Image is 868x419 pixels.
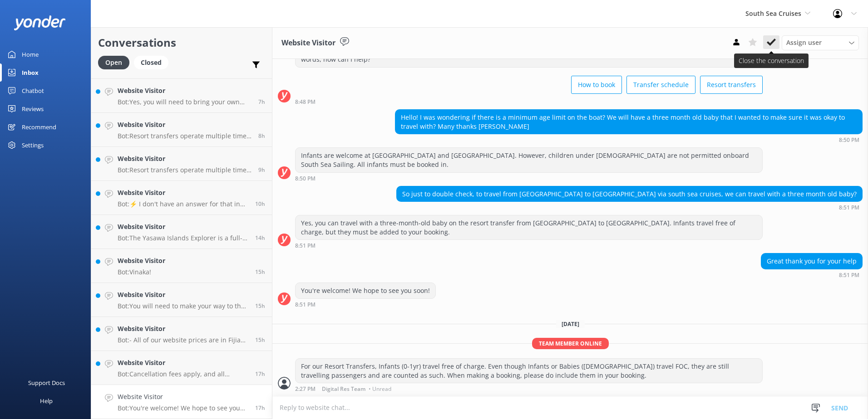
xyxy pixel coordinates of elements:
h4: Website Visitor [118,120,252,130]
div: Yes, you can travel with a three-month-old baby on the resort transfer from [GEOGRAPHIC_DATA] to ... [296,215,762,239]
a: Website VisitorBot:Resort transfers operate multiple times a day, every day, departing from [GEOG... [91,113,272,147]
span: Sep 02 2025 10:58pm (UTC +12:00) Pacific/Auckland [255,302,265,310]
span: Sep 03 2025 06:22am (UTC +12:00) Pacific/Auckland [258,132,265,140]
strong: 8:51 PM [295,302,316,307]
div: Sep 02 2025 08:51pm (UTC +12:00) Pacific/Auckland [295,242,763,248]
h4: Website Visitor [118,154,252,164]
span: Assign user [786,38,822,48]
div: Home [22,45,39,63]
span: Sep 02 2025 10:38pm (UTC +12:00) Pacific/Auckland [255,336,265,344]
div: Support Docs [28,374,65,392]
div: Sep 02 2025 08:51pm (UTC +12:00) Pacific/Auckland [761,272,863,278]
a: Website VisitorBot:⚡ I don't have an answer for that in my knowledge base. Please try and rephras... [91,181,272,215]
strong: 2:27 PM [295,386,316,392]
p: Bot: Cancellation fees apply, and all cancellations must be received in writing by the South Sea ... [118,370,248,378]
span: Sep 02 2025 09:15pm (UTC +12:00) Pacific/Auckland [255,370,265,378]
strong: 8:51 PM [295,243,316,248]
span: Team member online [532,338,609,349]
strong: 8:51 PM [839,205,859,210]
p: Bot: Yes, you will need to bring your own towels on our day trips, except at [GEOGRAPHIC_DATA] wh... [118,98,252,106]
p: Bot: Resort transfers operate multiple times a day, every day, departing from [GEOGRAPHIC_DATA] a... [118,166,252,174]
span: [DATE] [556,320,585,328]
h4: Website Visitor [118,290,248,300]
button: How to book [571,76,622,94]
div: Open [98,56,129,69]
span: Digital Res Team [322,386,365,392]
span: Sep 02 2025 11:37pm (UTC +12:00) Pacific/Auckland [255,234,265,242]
span: South Sea Cruises [745,9,801,18]
span: • Unread [369,386,391,392]
p: Bot: ⚡ I don't have an answer for that in my knowledge base. Please try and rephrase your questio... [118,200,248,208]
p: Bot: Resort transfers operate multiple times a day, every day, departing from [GEOGRAPHIC_DATA] a... [118,132,252,140]
a: Website VisitorBot:The Yasawa Islands Explorer is a full-day sightseeing cruise through the Yasaw... [91,215,272,249]
a: Website VisitorBot:Cancellation fees apply, and all cancellations must be received in writing by ... [91,351,272,385]
span: Sep 02 2025 11:14pm (UTC +12:00) Pacific/Auckland [255,268,265,276]
div: Assign User [782,35,859,50]
p: Bot: Vinaka! [118,268,165,276]
h4: Website Visitor [118,392,248,402]
h2: Conversations [98,34,265,51]
a: Website VisitorBot:Resort transfers operate multiple times a day, every day, departing from [GEOG... [91,147,272,181]
a: Website VisitorBot:You're welcome! We hope to see you soon!17h [91,385,272,419]
div: Hello! I was wondering if there is a minimum age limit on the boat? We will have a three month ol... [395,110,862,134]
h4: Website Visitor [118,86,252,96]
a: Website VisitorBot:- All of our website prices are in Fijian Dollars (FJD) and include taxes unle... [91,317,272,351]
span: Sep 02 2025 08:51pm (UTC +12:00) Pacific/Auckland [255,404,265,412]
h4: Website Visitor [118,222,248,232]
strong: 8:50 PM [839,137,859,143]
div: For our Resort Transfers, Infants (0-1yr) travel free of charge. Even though Infants or Babies ([... [296,359,762,383]
div: Help [40,392,53,410]
a: Open [98,57,134,67]
p: Bot: - All of our website prices are in Fijian Dollars (FJD) and include taxes unless otherwise s... [118,336,248,344]
div: Great thank you for your help [761,253,862,269]
a: Website VisitorBot:Yes, you will need to bring your own towels on our day trips, except at [GEOGR... [91,79,272,113]
p: Bot: You're welcome! We hope to see you soon! [118,404,248,412]
button: Resort transfers [700,76,763,94]
div: Closed [134,56,168,69]
h4: Website Visitor [118,188,248,198]
p: Bot: You will need to make your way to the nearest resort listed on the courtesy coach pick-up sc... [118,302,248,310]
a: Closed [134,57,173,67]
div: Inbox [22,63,39,82]
img: yonder-white-logo.png [14,15,66,30]
div: Sep 02 2025 08:50pm (UTC +12:00) Pacific/Auckland [295,175,763,181]
div: Recommend [22,118,56,136]
div: Reviews [22,100,44,118]
div: Chatbot [22,82,44,100]
h3: Website Visitor [281,37,335,49]
span: Sep 03 2025 04:16am (UTC +12:00) Pacific/Auckland [255,200,265,208]
strong: 8:50 PM [295,176,316,181]
strong: 8:48 PM [295,99,316,105]
button: Transfer schedule [626,76,695,94]
div: You're welcome! We hope to see you soon! [296,283,435,298]
h4: Website Visitor [118,358,248,368]
div: Sep 02 2025 08:51pm (UTC +12:00) Pacific/Auckland [295,301,436,307]
span: Sep 03 2025 06:49am (UTC +12:00) Pacific/Auckland [258,98,265,106]
a: Website VisitorBot:Vinaka!15h [91,249,272,283]
strong: 8:51 PM [839,273,859,278]
span: Sep 03 2025 04:40am (UTC +12:00) Pacific/Auckland [258,166,265,174]
a: Website VisitorBot:You will need to make your way to the nearest resort listed on the courtesy co... [91,283,272,317]
h4: Website Visitor [118,256,165,266]
div: So just to double check, to travel from [GEOGRAPHIC_DATA] to [GEOGRAPHIC_DATA] via south sea crui... [397,186,862,202]
div: Settings [22,136,44,154]
div: Sep 02 2025 08:51pm (UTC +12:00) Pacific/Auckland [396,204,863,210]
div: Sep 02 2025 08:50pm (UTC +12:00) Pacific/Auckland [395,136,863,143]
div: Sep 03 2025 02:27pm (UTC +12:00) Pacific/Auckland [295,385,763,392]
div: Infants are welcome at [GEOGRAPHIC_DATA] and [GEOGRAPHIC_DATA]. However, children under [DEMOGRAP... [296,148,762,172]
h4: Website Visitor [118,324,248,334]
div: Sep 02 2025 08:48pm (UTC +12:00) Pacific/Auckland [295,98,763,105]
p: Bot: The Yasawa Islands Explorer is a full-day sightseeing cruise through the Yasawa Island chain... [118,234,248,242]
